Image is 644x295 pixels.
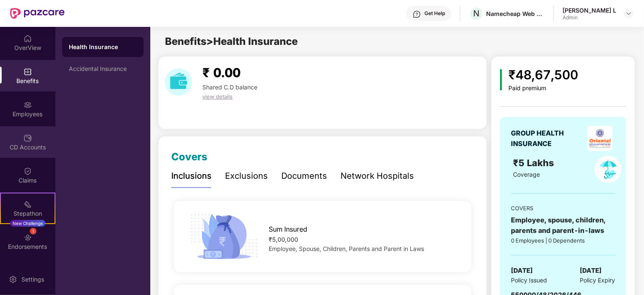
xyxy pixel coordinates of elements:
[171,151,207,163] span: Covers
[24,200,32,209] img: svg+xml;base64,PHN2ZyB4bWxucz0iaHR0cDovL3d3dy53My5vcmcvMjAwMC9zdmciIHdpZHRoPSIyMSIgaGVpZ2h0PSIyMC...
[24,34,32,43] img: svg+xml;base64,PHN2ZyBpZD0iSG9tZSIgeG1sbnM9Imh0dHA6Ly93d3cudzMub3JnLzIwMDAvc3ZnIiB3aWR0aD0iMjAiIG...
[281,170,327,183] div: Documents
[69,65,137,72] div: Accidental Insurance
[587,126,613,151] img: insurerLogo
[202,84,257,91] span: Shared C.D balance
[9,275,17,284] img: svg+xml;base64,PHN2ZyBpZD0iU2V0dGluZy0yMHgyMCIgeG1sbnM9Imh0dHA6Ly93d3cudzMub3JnLzIwMDAvc3ZnIiB3aW...
[513,171,540,178] span: Coverage
[10,8,65,19] img: New Pazcare Logo
[563,14,616,21] div: Admin
[24,101,32,109] img: svg+xml;base64,PHN2ZyBpZD0iRW1wbG95ZWVzIiB4bWxucz0iaHR0cDovL3d3dy53My5vcmcvMjAwMC9zdmciIHdpZHRoPS...
[24,167,32,175] img: svg+xml;base64,PHN2ZyBpZD0iQ2xhaW0iIHhtbG5zPSJodHRwOi8vd3d3LnczLm9yZy8yMDAwL3N2ZyIgd2lkdGg9IjIwIi...
[19,275,47,284] div: Settings
[165,35,298,47] span: Benefits > Health Insurance
[24,233,32,242] img: svg+xml;base64,PHN2ZyBpZD0iRW5kb3JzZW1lbnRzIiB4bWxucz0iaHR0cDovL3d3dy53My5vcmcvMjAwMC9zdmciIHdpZH...
[413,10,421,18] img: svg+xml;base64,PHN2ZyBpZD0iSGVscC0zMngzMiIgeG1sbnM9Imh0dHA6Ly93d3cudzMub3JnLzIwMDAvc3ZnIiB3aWR0aD...
[580,266,602,276] span: [DATE]
[424,10,445,17] div: Get Help
[511,276,547,285] span: Policy Issued
[225,170,268,183] div: Exclusions
[69,43,137,51] div: Health Insurance
[24,68,32,76] img: svg+xml;base64,PHN2ZyBpZD0iQmVuZWZpdHMiIHhtbG5zPSJodHRwOi8vd3d3LnczLm9yZy8yMDAwL3N2ZyIgd2lkdGg9Ij...
[30,228,37,235] div: 1
[165,68,192,96] img: download
[473,8,479,18] span: N
[269,245,424,252] span: Employee, Spouse, Children, Parents and Parent in Laws
[511,236,615,245] div: 0 Employees | 0 Dependents
[509,65,579,85] div: ₹48,67,500
[10,220,45,227] div: New Challenge
[1,209,55,218] div: Stepathon
[188,211,260,262] img: icon
[511,128,584,149] div: GROUP HEALTH INSURANCE
[202,65,241,80] span: ₹ 0.00
[563,6,616,14] div: [PERSON_NAME] L
[500,69,502,90] img: icon
[269,235,458,244] div: ₹5,00,000
[269,224,307,235] span: Sum Insured
[513,157,557,168] span: ₹5 Lakhs
[511,215,615,236] div: Employee, spouse, children, parents and parent-in-laws
[340,170,414,183] div: Network Hospitals
[486,10,545,18] div: Namecheap Web services Pvt Ltd
[202,93,233,100] span: view details
[24,134,32,142] img: svg+xml;base64,PHN2ZyBpZD0iQ0RfQWNjb3VudHMiIGRhdGEtbmFtZT0iQ0QgQWNjb3VudHMiIHhtbG5zPSJodHRwOi8vd3...
[511,266,533,276] span: [DATE]
[511,204,615,212] div: COVERS
[626,10,632,17] img: svg+xml;base64,PHN2ZyBpZD0iRHJvcGRvd24tMzJ4MzIiIHhtbG5zPSJodHRwOi8vd3d3LnczLm9yZy8yMDAwL3N2ZyIgd2...
[594,156,622,183] img: policyIcon
[580,276,615,285] span: Policy Expiry
[171,170,212,183] div: Inclusions
[509,85,579,92] div: Paid premium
